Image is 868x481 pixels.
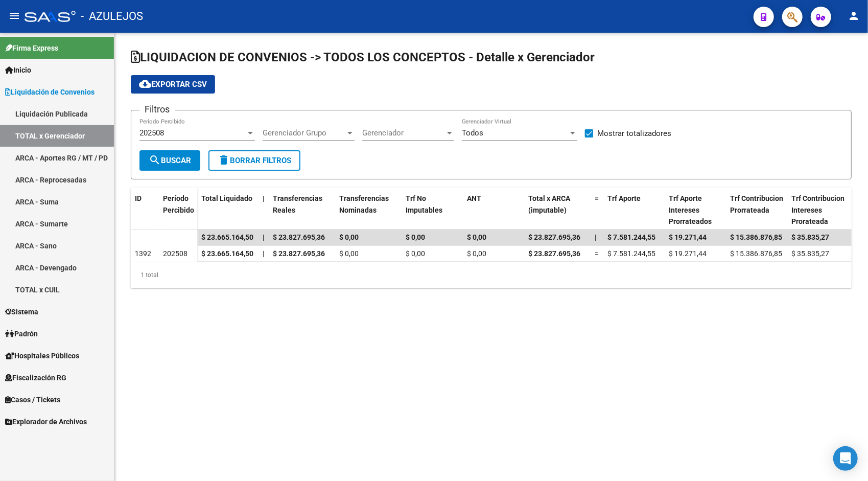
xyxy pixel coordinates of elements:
span: Exportar CSV [139,80,207,89]
span: Trf Contribucion Prorrateada [730,194,783,214]
span: $ 15.386.876,85 [730,249,782,258]
span: $ 23.665.164,50 [201,233,253,241]
datatable-header-cell: Trf Aporte [603,188,665,233]
span: Total x ARCA (imputable) [528,194,570,214]
span: Gerenciador [362,128,445,138]
span: $ 35.835,27 [791,233,829,241]
span: Firma Express [5,42,58,54]
datatable-header-cell: Trf Aporte Intereses Prorrateados [665,188,726,233]
span: $ 19.271,44 [669,249,707,258]
span: Fiscalización RG [5,372,66,383]
span: Todos [462,128,483,138]
datatable-header-cell: ID [131,188,159,231]
span: Mostrar totalizadores [597,127,671,140]
span: Borrar Filtros [218,156,291,165]
span: $ 0,00 [339,233,359,241]
span: Padrón [5,328,38,339]
mat-icon: search [149,154,161,166]
span: $ 15.386.876,85 [730,233,782,241]
span: Trf No Imputables [406,194,442,214]
span: $ 23.827.695,36 [273,249,325,258]
span: $ 23.827.695,36 [273,233,325,241]
span: = [595,194,599,202]
span: ID [135,194,142,202]
span: | [595,233,597,241]
datatable-header-cell: Trf Contribucion Prorrateada [726,188,787,233]
div: Open Intercom Messenger [833,446,858,471]
h3: Filtros [139,102,175,117]
mat-icon: delete [218,154,230,166]
datatable-header-cell: = [591,188,603,233]
span: Explorador de Archivos [5,416,87,427]
span: 202508 [163,249,187,258]
datatable-header-cell: | [259,188,269,233]
span: Transferencias Nominadas [339,194,389,214]
span: $ 7.581.244,55 [607,233,655,241]
span: Trf Aporte Intereses Prorrateados [669,194,712,226]
span: - AZULEJOS [81,5,143,28]
span: | [263,249,264,258]
span: $ 35.835,27 [791,249,829,258]
span: Transferencias Reales [273,194,322,214]
button: Borrar Filtros [208,150,300,171]
datatable-header-cell: Período Percibido [159,188,197,231]
span: | [263,194,265,202]
datatable-header-cell: Trf No Imputables [402,188,463,233]
mat-icon: cloud_download [139,78,151,90]
span: $ 23.827.695,36 [528,233,580,241]
datatable-header-cell: Total Liquidado [197,188,259,233]
span: $ 19.271,44 [669,233,707,241]
mat-icon: menu [8,10,20,22]
span: Inicio [5,64,31,76]
datatable-header-cell: Transferencias Reales [269,188,335,233]
datatable-header-cell: Total x ARCA (imputable) [524,188,591,233]
span: Trf Contribucion Intereses Prorateada [791,194,844,226]
span: Período Percibido [163,194,194,214]
datatable-header-cell: Transferencias Nominadas [335,188,402,233]
span: $ 7.581.244,55 [607,249,655,258]
span: $ 0,00 [467,249,486,258]
span: ANT [467,194,481,202]
span: 202508 [139,128,164,138]
div: 1 total [131,262,852,288]
span: $ 0,00 [467,233,486,241]
span: Total Liquidado [201,194,252,202]
mat-icon: person [848,10,860,22]
span: $ 0,00 [406,249,425,258]
span: $ 0,00 [406,233,425,241]
span: LIQUIDACION DE CONVENIOS -> TODOS LOS CONCEPTOS - Detalle x Gerenciador [131,50,595,64]
span: $ 0,00 [339,249,359,258]
span: | [263,233,265,241]
span: Buscar [149,156,191,165]
span: = [595,249,599,258]
datatable-header-cell: Trf Contribucion Intereses Prorateada [787,188,849,233]
span: Trf Aporte [607,194,641,202]
span: Gerenciador Grupo [263,128,345,138]
span: $ 23.665.164,50 [201,249,253,258]
span: Liquidación de Convenios [5,86,95,98]
button: Buscar [139,150,200,171]
span: $ 23.827.695,36 [528,249,580,258]
span: Sistema [5,306,38,317]
datatable-header-cell: ANT [463,188,524,233]
span: Hospitales Públicos [5,350,79,361]
span: 1392 [135,249,151,258]
span: Casos / Tickets [5,394,60,405]
button: Exportar CSV [131,75,215,94]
